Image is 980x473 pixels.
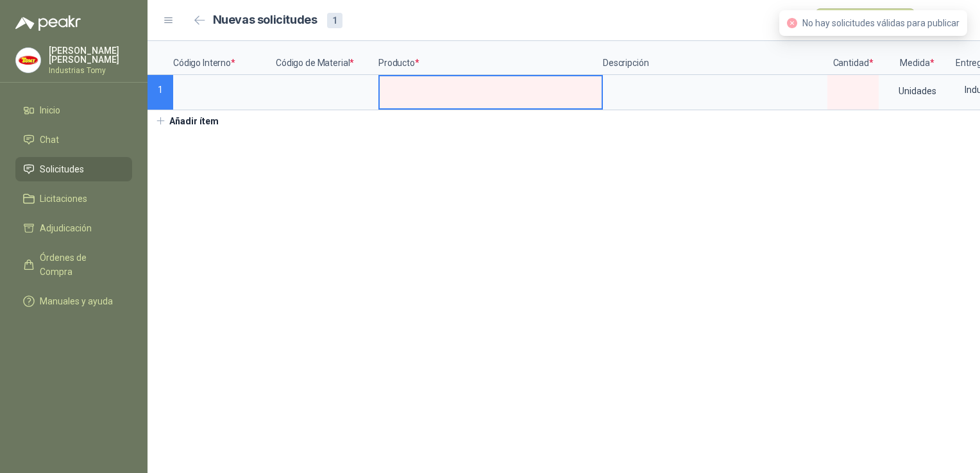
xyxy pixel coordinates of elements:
div: Unidades [880,76,954,106]
p: Medida [879,41,956,75]
a: Solicitudes [15,157,132,181]
p: Producto [378,41,603,75]
span: Licitaciones [40,192,87,206]
p: Código de Material [276,41,378,75]
p: Descripción [603,41,827,75]
a: Inicio [15,98,132,122]
span: Órdenes de Compra [40,251,120,279]
a: Órdenes de Compra [15,245,132,284]
span: close-circle [787,18,797,28]
span: No hay solicitudes válidas para publicar [802,18,959,28]
span: Manuales y ayuda [40,294,113,308]
a: Adjudicación [15,216,132,240]
p: Industrias Tomy [49,67,132,74]
a: Chat [15,128,132,152]
span: Adjudicación [40,221,92,235]
p: [PERSON_NAME] [PERSON_NAME] [49,46,132,64]
button: Añadir ítem [148,110,226,132]
img: Company Logo [16,48,40,72]
a: Manuales y ayuda [15,289,132,313]
button: Publicar solicitudes [815,8,915,33]
span: Solicitudes [40,162,84,176]
img: Logo peakr [15,15,81,31]
div: 1 [327,13,342,28]
p: Cantidad [827,41,879,75]
h2: Nuevas solicitudes [213,11,317,29]
p: 1 [148,75,173,110]
span: Inicio [40,103,60,117]
a: Licitaciones [15,187,132,211]
p: Código Interno [173,41,276,75]
span: Chat [40,133,59,147]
